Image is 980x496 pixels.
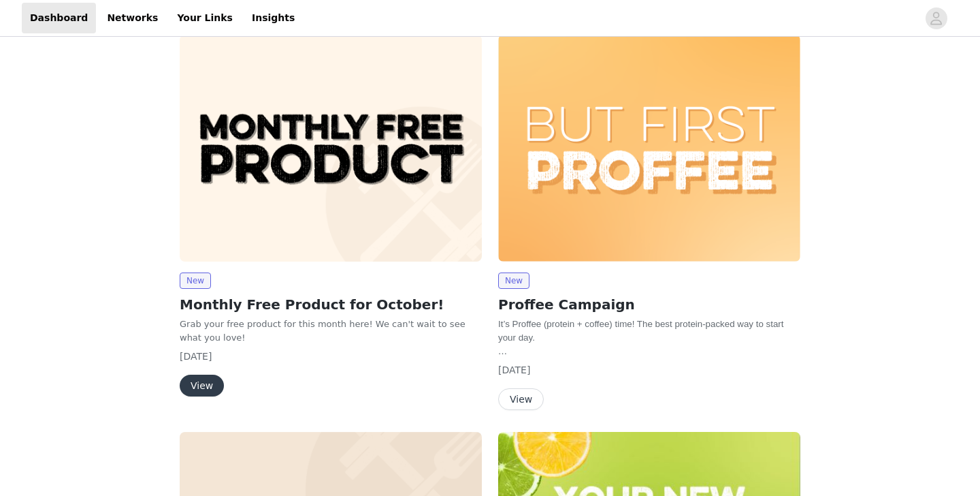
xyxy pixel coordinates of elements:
span: New [498,273,529,289]
img: Clean Simple Eats [498,35,800,262]
span: It’s Proffee (protein + coffee) time! The best protein-packed way to start your day. [498,319,783,343]
button: View [180,375,224,397]
a: View [180,381,224,391]
a: Networks [99,3,166,33]
span: [DATE] [498,365,530,375]
h2: Monthly Free Product for October! [180,294,482,315]
p: Grab your free product for this month here! We can't wait to see what you love! [180,317,482,344]
button: View [498,388,544,410]
a: View [498,394,544,405]
a: Your Links [169,3,241,33]
a: Dashboard [22,3,96,33]
img: Clean Simple Eats [180,35,482,262]
span: [DATE] [180,351,212,362]
h2: Proffee Campaign [498,294,800,315]
span: New [180,273,211,289]
a: Insights [244,3,303,33]
div: avatar [930,7,943,29]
